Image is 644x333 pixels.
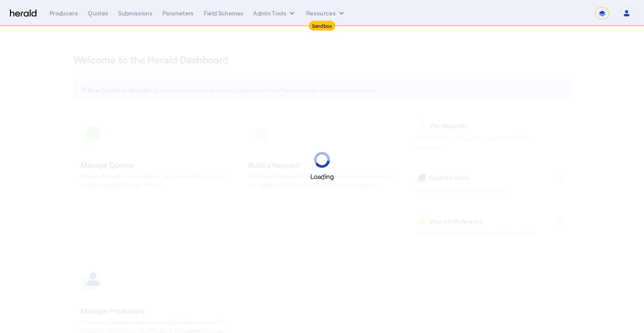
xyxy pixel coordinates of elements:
div: Quotes [88,9,108,17]
img: Herald Logo [10,10,36,17]
button: internal dropdown menu [253,9,296,17]
button: Resources dropdown menu [306,9,346,17]
div: Parameters [162,9,194,17]
div: Sandbox [309,21,336,31]
div: Producers [50,9,78,17]
div: Field Schemas [204,9,244,17]
div: Submissions [118,9,153,17]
